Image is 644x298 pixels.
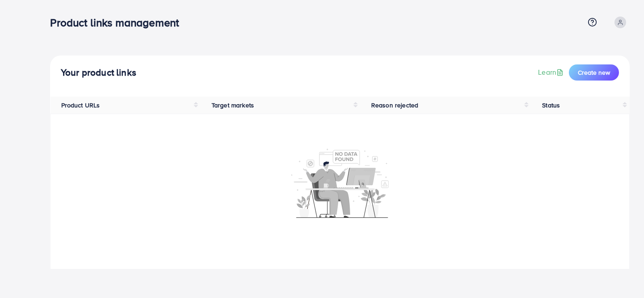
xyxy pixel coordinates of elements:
span: Reason rejected [371,101,418,110]
span: Status [542,101,560,110]
h3: Product links management [50,16,186,29]
a: Learn [538,67,565,77]
img: No account [291,148,389,218]
span: Create new [578,68,610,77]
span: Target markets [212,101,254,110]
button: Create new [569,64,619,81]
span: Product URLs [61,101,100,110]
h4: Your product links [61,67,136,78]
